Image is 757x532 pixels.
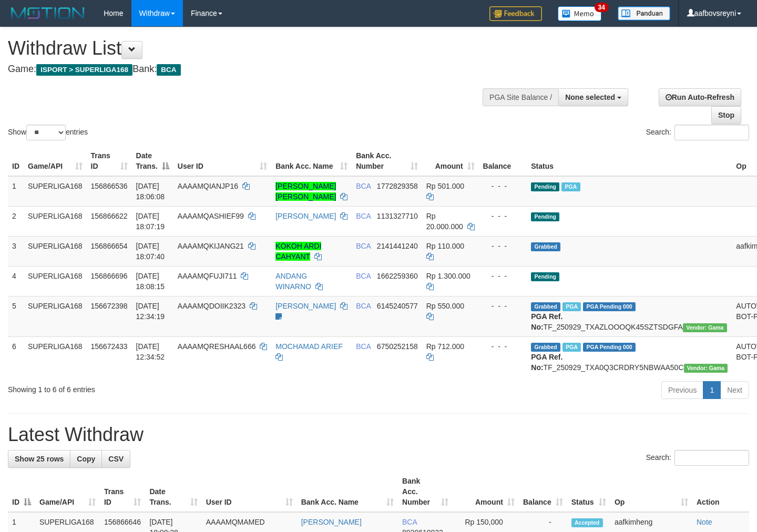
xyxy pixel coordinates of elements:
th: Action [692,472,749,512]
span: Rp 20.000.000 [426,212,463,231]
span: 156672398 [91,302,128,310]
a: Next [720,381,749,399]
span: BCA [356,302,371,310]
a: MOCHAMAD ARIEF [275,342,343,351]
a: [PERSON_NAME] [275,302,336,310]
th: Bank Acc. Number: activate to sort column ascending [352,146,422,176]
input: Search: [674,450,749,466]
span: 156672433 [91,342,128,351]
span: Copy 6750252158 to clipboard [377,342,418,351]
h4: Game: Bank: [8,64,494,75]
span: Pending [531,272,559,281]
div: - - - [483,301,523,311]
span: Rp 110.000 [426,242,464,250]
td: SUPERLIGA168 [24,236,87,266]
span: Copy 1772829358 to clipboard [377,182,418,190]
th: Game/API: activate to sort column ascending [24,146,87,176]
h1: Withdraw List [8,38,494,59]
a: Note [697,518,712,526]
a: Previous [661,381,703,399]
span: Copy [77,455,95,463]
th: Op: activate to sort column ascending [610,472,692,512]
th: Amount: activate to sort column ascending [453,472,519,512]
td: 5 [8,296,24,336]
td: 3 [8,236,24,266]
select: Showentries [26,125,66,140]
td: TF_250929_TXAZLOOOQK45SZTSDGFA [527,296,732,336]
a: Copy [70,450,102,468]
span: [DATE] 12:34:52 [136,342,165,361]
label: Search: [646,450,749,466]
span: [DATE] 12:34:19 [136,302,165,321]
span: 156866536 [91,182,128,190]
th: User ID: activate to sort column ascending [173,146,271,176]
a: [PERSON_NAME] [275,212,336,220]
th: Balance [479,146,527,176]
span: 156866654 [91,242,128,250]
a: ANDANG WINARNO [275,272,311,291]
td: 6 [8,336,24,377]
span: 156866622 [91,212,128,220]
span: AAAAMQASHIEF99 [178,212,244,220]
input: Search: [674,125,749,140]
span: [DATE] 18:07:40 [136,242,165,261]
div: Showing 1 to 6 of 6 entries [8,380,308,395]
td: SUPERLIGA168 [24,296,87,336]
span: Copy 1662259360 to clipboard [377,272,418,280]
a: [PERSON_NAME] [PERSON_NAME] [275,182,336,201]
span: Pending [531,212,559,221]
div: - - - [483,211,523,221]
th: Bank Acc. Name: activate to sort column ascending [271,146,352,176]
th: Status [527,146,732,176]
th: Date Trans.: activate to sort column ascending [145,472,201,512]
b: PGA Ref. No: [531,353,562,372]
b: PGA Ref. No: [531,312,562,331]
label: Search: [646,125,749,140]
th: ID: activate to sort column descending [8,472,35,512]
span: PGA Pending [583,302,636,311]
span: BCA [356,342,371,351]
th: User ID: activate to sort column ascending [202,472,297,512]
span: Marked by aafsoycanthlai [561,182,580,191]
span: Show 25 rows [15,455,64,463]
span: AAAAMQDOIIK2323 [178,302,245,310]
span: BCA [356,272,371,280]
img: panduan.png [618,6,670,21]
a: [PERSON_NAME] [301,518,362,526]
div: PGA Site Balance / [483,88,558,106]
a: KOKOH ARDI CAHYANT [275,242,321,261]
a: Show 25 rows [8,450,70,468]
div: - - - [483,271,523,281]
span: BCA [157,64,180,76]
th: Status: activate to sort column ascending [567,472,610,512]
th: Trans ID: activate to sort column ascending [100,472,145,512]
span: BCA [356,242,371,250]
span: 34 [595,3,609,12]
a: Stop [711,106,741,124]
td: TF_250929_TXA0Q3CRDRY5NBWAA50C [527,336,732,377]
img: Feedback.jpg [489,6,542,21]
img: Button%20Memo.svg [558,6,602,21]
span: Rp 1.300.000 [426,272,470,280]
th: ID [8,146,24,176]
span: Grabbed [531,242,560,251]
td: SUPERLIGA168 [24,336,87,377]
th: Amount: activate to sort column ascending [422,146,479,176]
a: Run Auto-Refresh [659,88,741,106]
a: 1 [703,381,721,399]
th: Trans ID: activate to sort column ascending [87,146,132,176]
span: BCA [402,518,417,526]
div: - - - [483,341,523,352]
span: BCA [356,182,371,190]
th: Balance: activate to sort column ascending [519,472,567,512]
td: SUPERLIGA168 [24,206,87,236]
span: 156866696 [91,272,128,280]
span: Accepted [571,518,603,527]
span: CSV [108,455,124,463]
span: AAAAMQIANJP16 [178,182,238,190]
span: Rp 550.000 [426,302,464,310]
span: Copy 1131327710 to clipboard [377,212,418,220]
span: Grabbed [531,343,560,352]
th: Game/API: activate to sort column ascending [35,472,100,512]
span: [DATE] 18:08:15 [136,272,165,291]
